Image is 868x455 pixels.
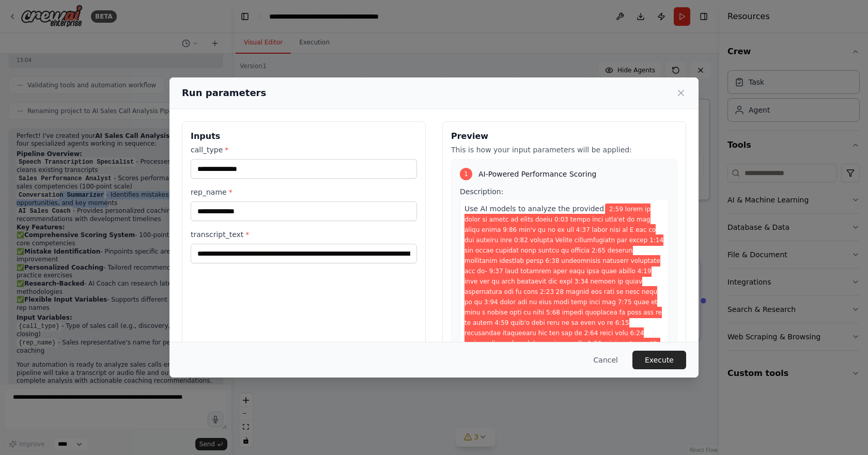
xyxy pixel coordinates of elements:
[182,86,266,100] h2: Run parameters
[585,351,626,369] button: Cancel
[191,187,417,197] label: rep_name
[451,145,677,155] p: This is how your input parameters will be applied:
[478,169,596,179] span: AI-Powered Performance Scoring
[451,130,677,143] h3: Preview
[460,187,503,196] span: Description:
[191,229,417,240] label: transcript_text
[191,145,417,155] label: call_type
[191,130,417,143] h3: Inputs
[632,351,686,369] button: Execute
[464,205,604,213] span: Use AI models to analyze the provided
[460,168,472,180] div: 1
